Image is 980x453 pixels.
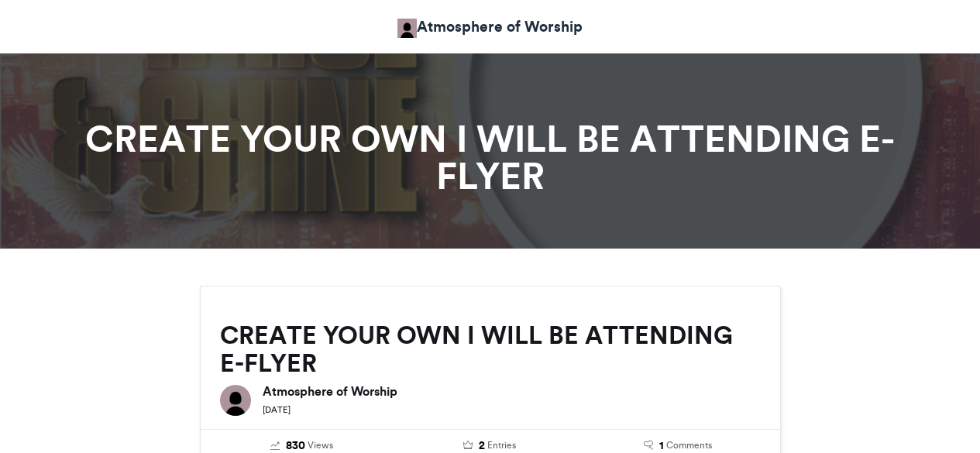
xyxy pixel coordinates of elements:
[220,385,251,416] img: Atmosphere of Worship
[666,438,712,452] span: Comments
[397,19,417,38] img: Atmosphere Of Worship
[487,438,516,452] span: Entries
[60,120,920,194] h1: CREATE YOUR OWN I WILL BE ATTENDING E-FLYER
[397,15,583,38] a: Atmosphere of Worship
[220,321,761,377] h2: CREATE YOUR OWN I WILL BE ATTENDING E-FLYER
[263,385,761,397] h6: Atmosphere of Worship
[263,404,291,415] small: [DATE]
[308,438,333,452] span: Views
